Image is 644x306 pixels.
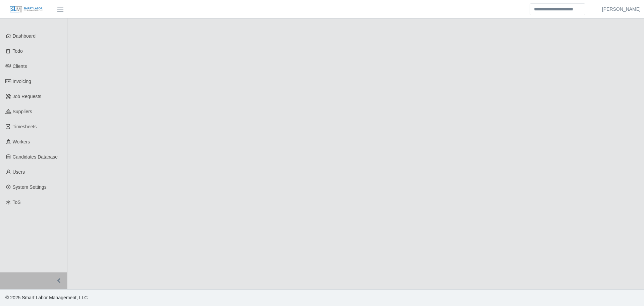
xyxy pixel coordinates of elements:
input: Search [530,3,585,15]
span: Suppliers [13,109,32,114]
span: Invoicing [13,79,31,84]
span: ToS [13,200,21,205]
span: Candidates Database [13,154,58,160]
img: SLM Logo [9,6,43,13]
span: Workers [13,139,30,144]
span: Clients [13,63,27,69]
span: Todo [13,48,23,54]
span: © 2025 Smart Labor Management, LLC [5,295,88,300]
span: Timesheets [13,124,37,129]
span: System Settings [13,184,47,190]
a: [PERSON_NAME] [602,6,641,13]
span: Users [13,169,25,175]
span: Dashboard [13,33,36,39]
span: Job Requests [13,94,42,99]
